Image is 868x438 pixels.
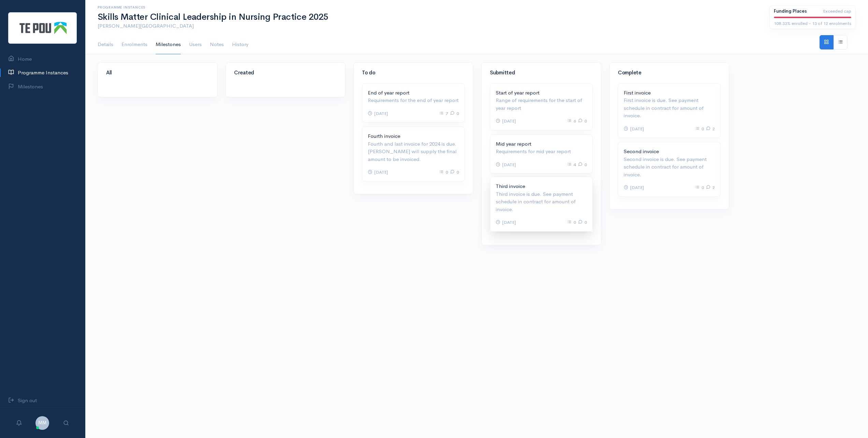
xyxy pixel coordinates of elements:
[496,190,587,214] p: Third invoice is due. See payment schedule in contract for amount of invoice.
[234,70,337,76] h4: Created
[624,89,715,97] p: First invoice
[368,132,459,140] p: Fourth invoice
[368,89,459,97] p: End of year report
[695,184,715,191] p: 0 2
[156,35,181,54] a: Milestones
[232,35,248,54] a: History
[624,125,644,132] p: [DATE]
[98,22,761,30] p: [PERSON_NAME][GEOGRAPHIC_DATA]
[624,97,715,120] p: First invoice is due. See payment schedule in contract for amount of invoice.
[368,110,388,117] p: [DATE]
[624,156,715,179] p: Second invoice is due. See payment schedule in contract for amount of invoice.
[496,148,587,156] p: Requirements for mid year report
[98,12,761,22] h1: Skills Matter Clinical Leadership in Nursing Practice 2025
[8,12,77,44] img: Te Pou
[35,419,49,426] a: MM
[189,35,202,54] a: Users
[774,20,851,27] div: 108.33% enrolled - 13 of 12 enrolments
[496,161,516,168] p: [DATE]
[695,125,715,132] p: 0 2
[774,8,807,14] b: Funding Places
[439,169,459,176] p: 0 0
[106,70,209,76] h4: All
[567,219,587,226] p: 0 0
[368,140,459,163] p: Fourth and last invoice for 2024 is due. [PERSON_NAME] will supply the final amount to be invoiced.
[496,117,516,125] p: [DATE]
[362,70,465,76] h4: To do
[98,35,113,54] a: Details
[618,70,721,76] h4: Complete
[496,219,516,226] p: [DATE]
[823,8,851,15] span: Exceeded cap
[567,161,587,168] p: 4 0
[368,97,459,104] p: Requirements for the end of year report
[121,35,147,54] a: Enrolments
[567,117,587,125] p: 6 0
[496,89,587,97] p: Start of year report
[496,97,587,112] p: Range of requirements for the start of year report
[98,5,761,9] h6: Programme Instances
[496,140,587,148] p: Mid year report
[439,110,459,117] p: 7 0
[35,416,49,430] span: MM
[210,35,224,54] a: Notes
[624,148,715,156] p: Second invoice
[496,182,587,190] p: Third invoice
[490,70,593,76] h4: Submitted
[368,169,388,176] p: [DATE]
[624,184,644,191] p: [DATE]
